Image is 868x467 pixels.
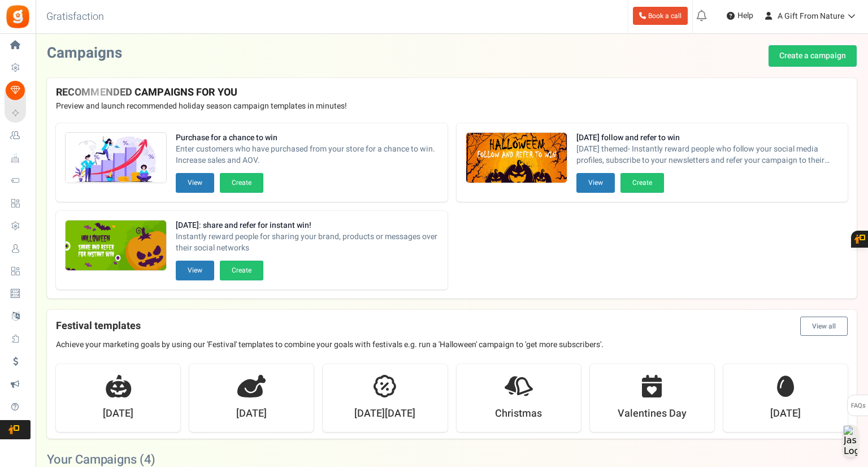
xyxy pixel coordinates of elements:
strong: [DATE] [770,407,801,421]
button: Create [220,261,263,280]
img: Recommended Campaigns [66,220,166,271]
a: Help [722,7,758,25]
img: Gratisfaction [5,4,31,29]
h2: Your Campaigns ( ) [47,454,155,465]
button: Create [620,173,664,193]
strong: [DATE][DATE] [354,407,415,421]
strong: [DATE]: share and refer for instant win! [176,220,439,231]
strong: [DATE] follow and refer to win [576,132,839,144]
button: Create [220,173,263,193]
button: View [176,261,214,280]
strong: [DATE] [103,407,133,421]
span: [DATE] themed- Instantly reward people who follow your social media profiles, subscribe to your n... [576,144,839,166]
button: View [576,173,615,193]
a: Book a call [633,7,688,25]
span: A Gift From Nature [778,10,844,22]
span: Enter customers who have purchased from your store for a chance to win. Increase sales and AOV. [176,144,439,166]
h2: Campaigns [47,45,122,62]
p: Achieve your marketing goals by using our 'Festival' templates to combine your goals with festiva... [56,339,848,351]
img: Recommended Campaigns [466,133,567,184]
span: Help [735,10,753,21]
button: View all [800,317,848,336]
h4: Festival templates [56,317,848,336]
h3: Gratisfaction [34,6,116,28]
span: Instantly reward people for sharing your brand, products or messages over their social networks [176,231,439,254]
h4: RECOMMENDED CAMPAIGNS FOR YOU [56,87,848,98]
span: FAQs [850,395,866,417]
button: View [176,173,214,193]
img: Recommended Campaigns [66,133,166,184]
a: Create a campaign [769,45,857,67]
p: Preview and launch recommended holiday season campaign templates in minutes! [56,101,848,112]
strong: Christmas [495,407,542,421]
strong: Valentines Day [618,407,687,421]
strong: Purchase for a chance to win [176,132,439,144]
strong: [DATE] [236,407,267,421]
